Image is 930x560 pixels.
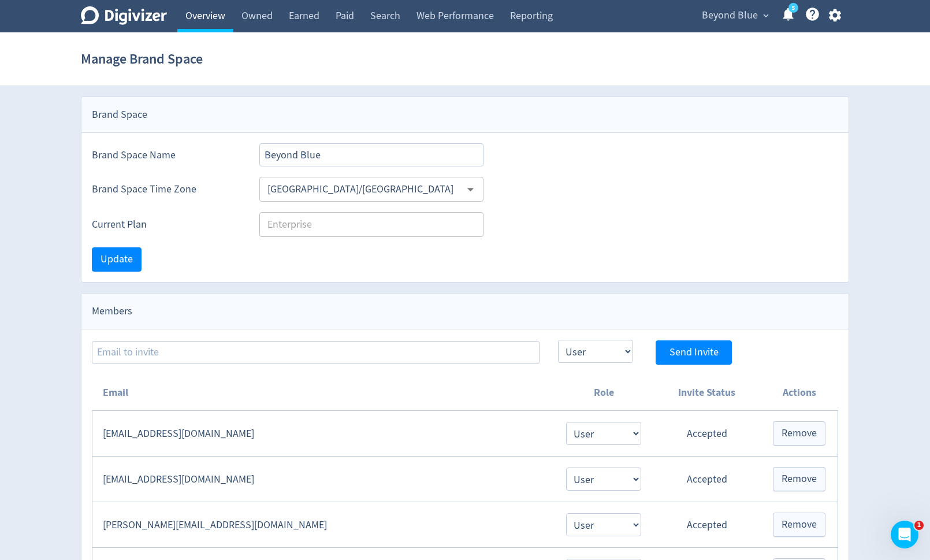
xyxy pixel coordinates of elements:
label: Brand Space Time Zone [92,182,241,196]
span: expand_more [761,10,771,21]
td: [PERSON_NAME][EMAIL_ADDRESS][DOMAIN_NAME] [92,502,555,548]
td: Accepted [653,411,761,457]
span: Remove [782,520,817,530]
span: Send Invite [669,347,719,358]
div: Members [81,294,849,329]
div: Brand Space [81,97,849,133]
td: [EMAIL_ADDRESS][DOMAIN_NAME] [92,411,555,457]
button: Update [92,247,142,272]
button: Open [462,180,479,198]
button: Remove [773,421,825,446]
th: Email [92,375,555,411]
iframe: Intercom live chat [891,521,918,548]
button: Remove [773,467,825,491]
label: Current Plan [92,217,241,232]
input: Email to invite [92,341,540,364]
button: Remove [773,513,825,537]
span: Remove [782,474,817,484]
th: Actions [761,375,838,411]
th: Invite Status [653,375,761,411]
span: Remove [782,428,817,439]
span: 1 [914,521,924,530]
td: Accepted [653,502,761,548]
input: Brand Space [259,143,483,166]
h1: Manage Brand Space [81,40,203,77]
button: Beyond Blue [698,6,772,25]
input: Select Timezone [263,180,461,198]
td: [EMAIL_ADDRESS][DOMAIN_NAME] [92,457,555,502]
span: Update [101,254,133,265]
td: Accepted [653,457,761,502]
text: 5 [792,4,795,12]
a: 5 [788,3,798,13]
span: Beyond Blue [702,6,758,25]
th: Role [555,375,653,411]
label: Brand Space Name [92,148,241,162]
button: Send Invite [656,340,732,365]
